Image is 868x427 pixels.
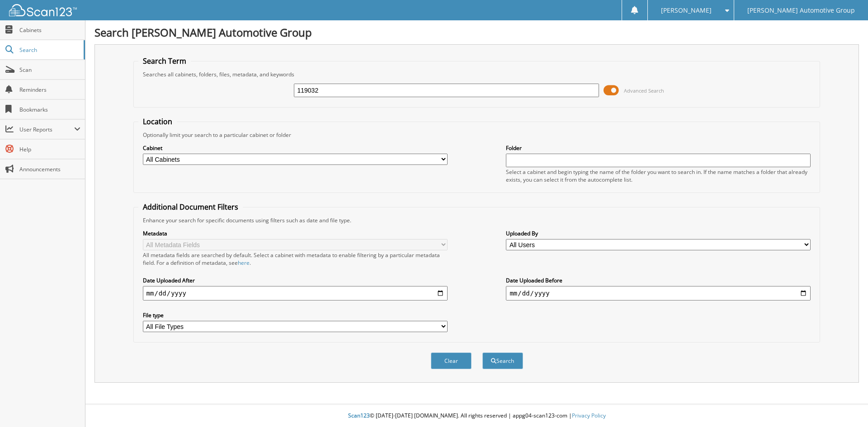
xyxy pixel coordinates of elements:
[19,26,80,34] span: Cabinets
[19,126,74,133] span: User Reports
[348,412,370,419] span: Scan123
[572,412,606,419] a: Privacy Policy
[482,352,523,369] button: Search
[238,259,250,267] a: here
[506,277,811,284] label: Date Uploaded Before
[85,405,868,427] div: © [DATE]-[DATE] [DOMAIN_NAME]. All rights reserved | appg04-scan123-com |
[19,106,80,113] span: Bookmarks
[143,251,448,267] div: All metadata fields are searched by default. Select a cabinet with metadata to enable filtering b...
[143,144,448,152] label: Cabinet
[143,286,448,300] input: start
[138,70,816,78] div: Searches all cabinets, folders, files, metadata, and keywords
[138,216,816,224] div: Enhance your search for specific documents using filters such as date and file type.
[138,202,243,212] legend: Additional Document Filters
[138,117,177,127] legend: Location
[143,311,448,319] label: File type
[19,165,80,173] span: Announcements
[143,230,448,237] label: Metadata
[19,145,80,153] span: Help
[506,144,811,152] label: Folder
[506,230,811,237] label: Uploaded By
[143,277,448,284] label: Date Uploaded After
[9,4,77,16] img: scan123-logo-white.svg
[823,384,868,427] iframe: Chat Widget
[506,168,811,183] div: Select a cabinet and begin typing the name of the folder you want to search in. If the name match...
[19,86,80,94] span: Reminders
[94,25,859,40] h1: Search [PERSON_NAME] Automotive Group
[19,66,80,74] span: Scan
[431,352,472,369] button: Clear
[138,56,191,66] legend: Search Term
[19,46,79,54] span: Search
[661,8,712,13] span: [PERSON_NAME]
[138,131,816,139] div: Optionally limit your search to a particular cabinet or folder
[506,286,811,300] input: end
[747,8,855,13] span: [PERSON_NAME] Automotive Group
[624,87,664,94] span: Advanced Search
